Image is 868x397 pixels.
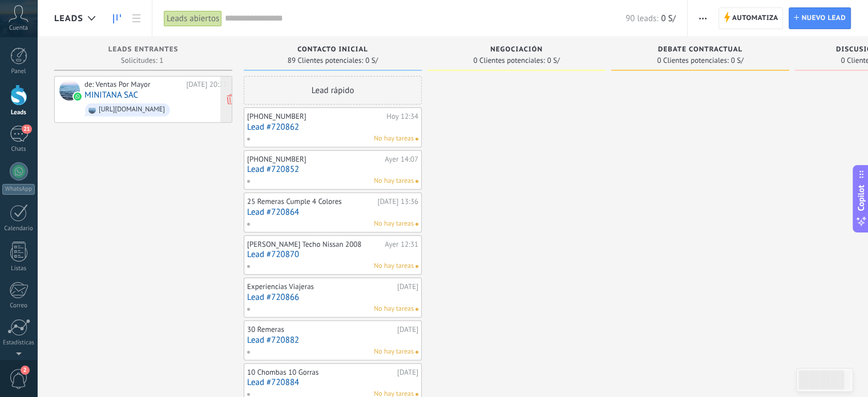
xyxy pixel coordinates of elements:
a: Lista [127,7,146,30]
div: [DATE] 13:36 [377,197,418,206]
div: Listas [2,265,35,272]
a: Lead #720882 [247,335,418,345]
a: Lead #720852 [247,165,418,174]
span: No hay nada asignado [415,223,418,226]
div: [DATE] [397,325,418,334]
span: No hay tareas [374,304,414,314]
span: 0 S/ [731,57,744,64]
button: Más [695,7,711,29]
div: Panel [2,68,35,75]
div: 30 Remeras [247,325,394,334]
span: No hay tareas [374,219,414,229]
span: 90 leads: [625,13,658,24]
div: Negociación [433,46,600,55]
span: Copilot [855,185,867,211]
span: No hay nada asignado [415,138,418,141]
div: Contacto inicial [249,46,416,55]
a: Nuevo lead [789,7,851,29]
span: No hay tareas [374,261,414,271]
img: waba.svg [74,93,82,101]
div: Calendario [2,225,35,232]
span: No hay nada asignado [415,351,418,354]
span: Automatiza [732,8,778,29]
span: 0 Clientes potenciales: [657,57,728,64]
span: 0 S/ [365,57,378,64]
div: Hoy 12:34 [386,112,418,121]
div: Leads abiertos [164,10,222,27]
span: Negociación [490,46,543,54]
span: Cuenta [9,25,28,32]
span: No hay nada asignado [415,393,418,396]
div: [PHONE_NUMBER] [247,112,383,121]
div: [DATE] [397,282,418,291]
div: MINITANA SAC [59,80,80,101]
span: No hay tareas [374,347,414,357]
span: 21 [22,125,31,134]
div: 10 Chombas 10 Gorras [247,368,394,377]
a: Lead #720862 [247,122,418,132]
span: No hay nada asignado [415,308,418,311]
div: [DATE] [397,368,418,377]
span: No hay tareas [374,134,414,144]
a: Leads [107,7,127,30]
span: Solicitudes: 1 [121,57,163,64]
span: Nuevo lead [801,8,846,29]
a: Lead #720866 [247,292,418,302]
span: Debate contractual [658,46,742,54]
a: Automatiza [718,7,784,29]
span: 0 Clientes potenciales: [473,57,544,64]
span: No hay nada asignado [415,180,418,183]
a: Lead #720870 [247,250,418,259]
div: Experiencias Viajeras [247,282,394,291]
span: No hay nada asignado [415,265,418,268]
div: Debate contractual [617,46,784,55]
div: [URL][DOMAIN_NAME] [99,106,165,114]
span: 0 S/ [547,57,560,64]
a: Lead #720864 [247,207,418,217]
div: Lead rápido [244,76,422,105]
div: 25 Remeras Cumple 4 Colores [247,197,374,206]
span: 2 [21,366,30,375]
span: 0 S/ [661,13,675,24]
span: Contacto inicial [297,46,368,54]
span: 89 Clientes potenciales: [288,57,363,64]
div: Correo [2,302,35,310]
a: MINITANA SAC [84,90,138,100]
div: [PERSON_NAME] Techo Nissan 2008 [247,240,382,249]
div: Ayer 12:31 [385,240,418,249]
div: Leads [2,109,35,117]
a: Lead #720884 [247,378,418,387]
span: No hay tareas [374,176,414,186]
div: Estadísticas [2,339,35,347]
div: Ayer 14:07 [385,155,418,164]
span: Leads [54,13,83,24]
div: [PHONE_NUMBER] [247,155,382,164]
div: WhatsApp [2,184,35,195]
div: Leads Entrantes [60,46,227,55]
span: Leads Entrantes [108,46,179,54]
div: de: Ventas Por Mayor [84,80,182,89]
div: Chats [2,146,35,153]
div: [DATE] 20:21 [186,80,227,89]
